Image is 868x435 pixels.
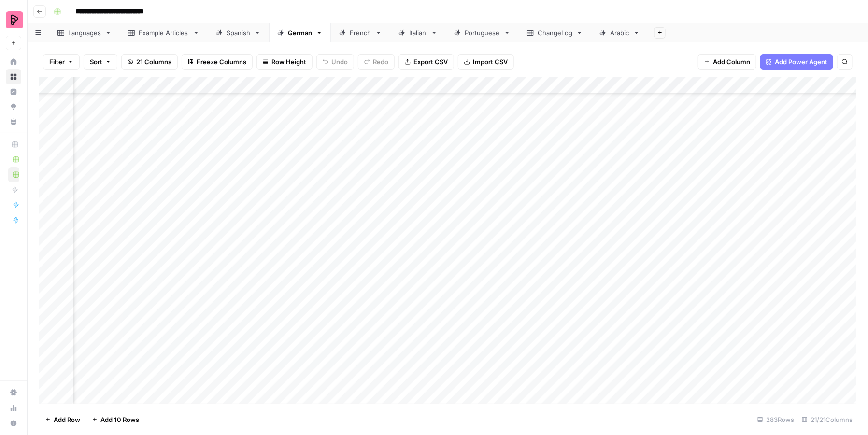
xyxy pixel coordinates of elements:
[473,57,508,67] span: Import CSV
[227,28,250,38] div: Spanish
[288,28,312,38] div: German
[269,23,331,42] a: German
[100,415,139,424] span: Add 10 Rows
[465,28,500,38] div: Portuguese
[373,57,388,67] span: Redo
[798,412,856,427] div: 21/21 Columns
[68,28,101,38] div: Languages
[390,23,446,42] a: Italian
[6,69,21,84] a: Browse
[775,57,827,67] span: Add Power Agent
[43,54,80,70] button: Filter
[6,385,21,400] a: Settings
[271,57,306,67] span: Row Height
[446,23,519,42] a: Portuguese
[350,28,371,38] div: French
[6,54,21,70] a: Home
[54,415,80,424] span: Add Row
[610,28,629,38] div: Arabic
[591,23,648,42] a: Arabic
[121,54,178,70] button: 21 Columns
[6,11,23,28] img: Preply Logo
[6,84,21,99] a: Insights
[197,57,246,67] span: Freeze Columns
[256,54,313,70] button: Row Height
[538,28,572,38] div: ChangeLog
[86,412,145,427] button: Add 10 Rows
[182,54,253,70] button: Freeze Columns
[413,57,448,67] span: Export CSV
[6,114,21,129] a: Your Data
[90,57,102,67] span: Sort
[6,416,21,431] button: Help + Support
[120,23,208,42] a: Example Articles
[208,23,269,42] a: Spanish
[84,54,117,70] button: Sort
[713,57,750,67] span: Add Column
[754,412,798,427] div: 283 Rows
[760,54,833,70] button: Add Power Agent
[49,23,120,42] a: Languages
[398,54,454,70] button: Export CSV
[409,28,427,38] div: Italian
[6,400,21,416] a: Usage
[519,23,591,42] a: ChangeLog
[136,57,171,67] span: 21 Columns
[358,54,395,70] button: Redo
[39,412,86,427] button: Add Row
[331,57,348,67] span: Undo
[49,57,65,67] span: Filter
[331,23,390,42] a: French
[316,54,354,70] button: Undo
[458,54,514,70] button: Import CSV
[139,28,189,38] div: Example Articles
[6,8,21,32] button: Workspace: Preply
[6,99,21,114] a: Opportunities
[698,54,756,70] button: Add Column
